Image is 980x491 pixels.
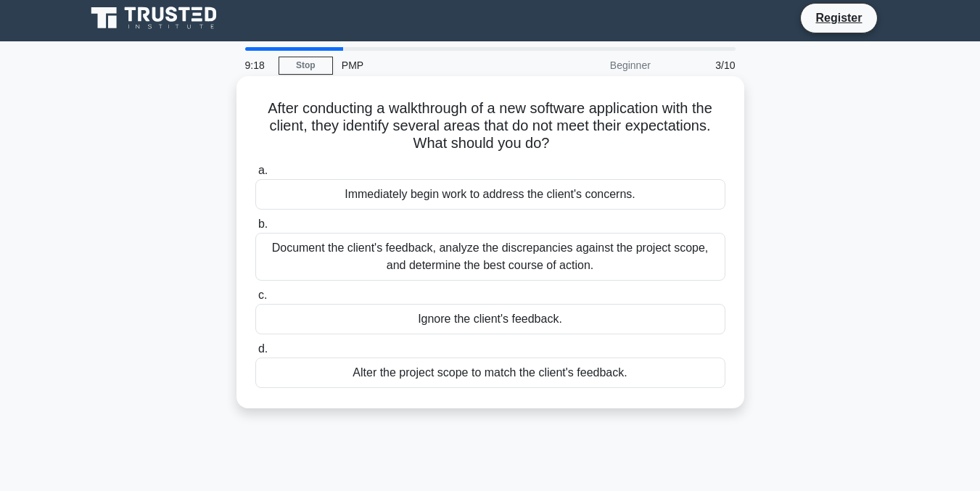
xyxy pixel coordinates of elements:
[255,304,725,334] div: Ignore the client's feedback.
[532,51,659,80] div: Beginner
[807,9,870,27] a: Register
[258,289,267,301] span: c.
[258,164,268,176] span: a.
[255,179,725,210] div: Immediately begin work to address the client's concerns.
[255,358,725,388] div: Alter the project scope to match the client's feedback.
[333,51,532,80] div: PMP
[279,57,333,75] a: Stop
[254,99,727,153] h5: After conducting a walkthrough of a new software application with the client, they identify sever...
[236,51,279,80] div: 9:18
[258,218,268,230] span: b.
[255,233,725,281] div: Document the client's feedback, analyze the discrepancies against the project scope, and determin...
[258,342,268,355] span: d.
[659,51,744,80] div: 3/10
